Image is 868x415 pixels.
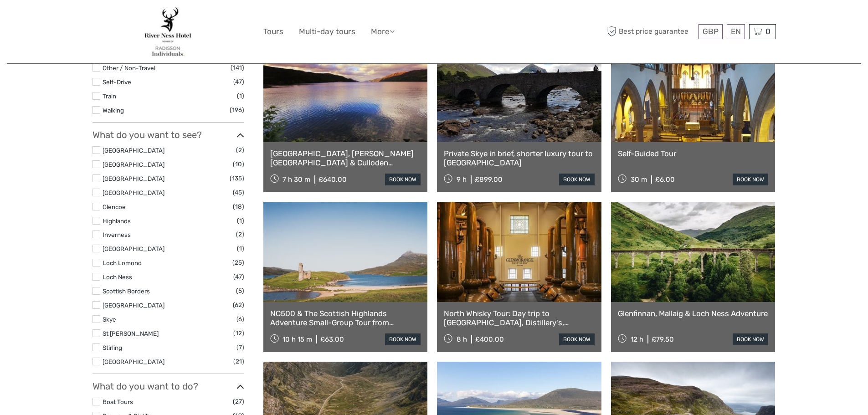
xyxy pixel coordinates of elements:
a: Glencoe [103,203,126,210]
span: 0 [764,27,772,36]
a: [GEOGRAPHIC_DATA] [103,147,164,154]
span: (6) [236,314,244,324]
a: Skye [103,316,116,323]
a: Glenfinnan, Mallaig & Loch Ness Adventure [618,309,769,318]
span: GBP [703,27,719,36]
a: [GEOGRAPHIC_DATA], [PERSON_NAME][GEOGRAPHIC_DATA] & Culloden Battlefield [270,149,421,168]
span: (1) [237,91,244,101]
div: £79.50 [652,335,674,343]
p: We're away right now. Please check back later! [13,16,103,23]
a: [GEOGRAPHIC_DATA] [103,302,164,309]
span: 7 h 30 m [282,175,310,184]
span: (47) [233,272,244,282]
a: Private Skye in brief, shorter luxury tour to [GEOGRAPHIC_DATA] [444,149,595,168]
a: Scottish Borders [103,287,150,295]
a: St [PERSON_NAME] [103,330,159,337]
img: 3291-065ce774-2bb8-4d36-ac00-65f65a84ed2e_logo_big.jpg [144,7,192,56]
span: Best price guarantee [605,24,696,39]
a: book now [385,333,421,345]
span: (141) [231,62,244,73]
a: book now [733,333,768,345]
div: £63.00 [320,335,344,343]
div: £899.00 [475,175,503,184]
a: Highlands [103,217,131,225]
span: 10 h 15 m [282,335,312,343]
a: Boat Tours [103,398,133,405]
button: Open LiveChat chat widget [105,14,116,25]
a: Other / Non-Travel [103,64,155,72]
a: book now [385,174,421,185]
a: Self-Guided Tour [618,149,769,158]
span: (135) [230,173,244,184]
div: £6.00 [655,175,675,184]
span: (27) [233,396,244,407]
a: [GEOGRAPHIC_DATA] [103,175,164,182]
a: Stirling [103,344,122,351]
div: £640.00 [318,175,347,184]
a: book now [559,174,595,185]
div: £400.00 [475,335,504,343]
span: (1) [237,243,244,254]
span: 8 h [457,335,467,343]
span: (62) [233,300,244,310]
span: (196) [230,105,244,115]
span: (7) [236,342,244,353]
span: 9 h [457,175,467,184]
span: (10) [233,159,244,169]
a: Walking [103,107,124,114]
span: (45) [233,187,244,198]
span: 12 h [631,335,643,343]
h3: What do you want to do? [92,381,244,392]
a: [GEOGRAPHIC_DATA] [103,161,164,168]
span: 30 m [631,175,647,184]
a: [GEOGRAPHIC_DATA] [103,245,164,252]
a: Loch Lomond [103,259,142,266]
a: Loch Ness [103,273,132,281]
a: [GEOGRAPHIC_DATA] [103,358,164,365]
span: (5) [236,286,244,296]
a: More [371,25,395,38]
span: (2) [236,145,244,155]
div: EN [727,24,745,39]
span: (1) [237,215,244,226]
a: book now [733,174,768,185]
a: North Whisky Tour: Day trip to [GEOGRAPHIC_DATA], Distillery's, [GEOGRAPHIC_DATA] [444,309,595,328]
span: (47) [233,77,244,87]
span: (12) [233,328,244,338]
a: Train [103,92,116,100]
h3: What do you want to see? [92,129,244,140]
a: Self-Drive [103,78,131,86]
span: (2) [236,229,244,240]
a: [GEOGRAPHIC_DATA] [103,189,164,196]
span: (18) [233,201,244,212]
span: (21) [233,356,244,367]
span: (25) [232,257,244,268]
a: Multi-day tours [299,25,355,38]
a: book now [559,333,595,345]
a: Inverness [103,231,131,238]
a: NC500 & The Scottish Highlands Adventure Small-Group Tour from [GEOGRAPHIC_DATA] [270,309,421,328]
a: Tours [263,25,283,38]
